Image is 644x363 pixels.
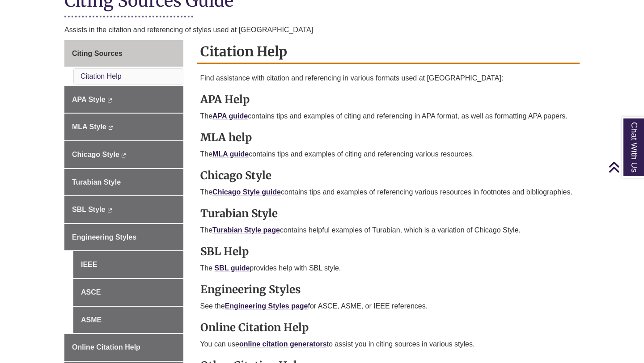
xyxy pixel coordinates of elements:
a: MLA guide [212,150,249,158]
a: APA guide [212,112,248,120]
a: APA Style [64,86,183,113]
a: Turabian Style [64,169,183,196]
p: The contains tips and examples of citing and referencing in APA format, as well as formatting APA... [200,111,576,122]
span: Turabian Style [72,178,121,186]
a: Back to Top [608,161,642,173]
strong: APA Help [200,93,250,106]
h2: Citation Help [197,40,580,64]
a: IEEE [73,251,183,278]
a: SBL Style [64,196,183,223]
p: The contains tips and examples of referencing various resources in footnotes and bibliographies. [200,187,576,198]
a: MLA Style [64,114,183,140]
span: SBL Style [72,206,105,213]
strong: MLA help [200,131,252,144]
a: Turabian Style page [212,226,280,234]
span: Assists in the citation and referencing of styles used at [GEOGRAPHIC_DATA] [64,26,313,34]
a: Citing Sources [64,40,183,67]
a: Online Citation Help [64,334,183,361]
span: APA Style [72,96,106,103]
p: You can use to assist you in citing sources in various styles. [200,339,576,350]
strong: Turabian Style [200,207,278,220]
span: Online Citation Help [72,343,140,351]
a: online citation generators [239,340,327,348]
a: Chicago Style guide [212,188,281,196]
p: The contains tips and examples of citing and referencing various resources. [200,149,576,160]
i: This link opens in a new window [121,153,126,157]
i: This link opens in a new window [107,98,112,102]
i: This link opens in a new window [107,208,112,212]
strong: Online Citation Help [200,321,309,334]
a: ASME [73,307,183,333]
a: Engineering Styles page [225,302,308,310]
p: Find assistance with citation and referencing in various formats used at [GEOGRAPHIC_DATA]: [200,73,576,84]
i: This link opens in a new window [108,126,113,130]
a: Chicago Style [64,141,183,168]
a: SBL guide [215,264,250,272]
span: Citing Sources [72,50,123,57]
a: Citation Help [80,72,122,80]
strong: Chicago Style [200,169,271,182]
a: Engineering Styles [64,224,183,251]
strong: SBL Help [200,245,249,258]
p: The contains helpful examples of Turabian, which is a variation of Chicago Style. [200,225,576,236]
p: See the for ASCE, ASME, or IEEE references. [200,301,576,312]
p: The provides help with SBL style. [200,263,576,274]
a: ASCE [73,279,183,306]
span: Engineering Styles [72,233,136,241]
strong: Engineering Styles [200,283,301,296]
span: MLA Style [72,123,106,131]
span: Chicago Style [72,151,119,158]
